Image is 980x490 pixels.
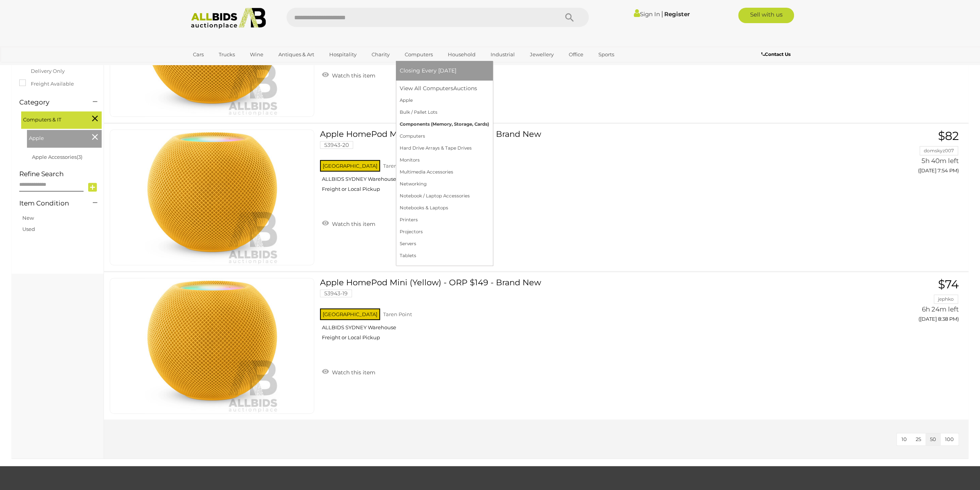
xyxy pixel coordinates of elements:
[188,48,209,61] a: Cars
[443,48,481,61] a: Household
[22,226,35,232] a: Used
[330,369,375,376] span: Watch this item
[664,10,690,18] a: Register
[23,113,81,124] span: Computers & IT
[897,433,911,445] button: 10
[77,154,82,160] span: (3)
[938,129,959,143] span: $82
[29,132,87,143] span: Apple
[19,57,96,76] label: Warehouse Direct - Delivery Only
[367,48,395,61] a: Charity
[911,433,926,445] button: 25
[550,8,589,27] button: Search
[940,433,958,445] button: 100
[187,8,270,29] img: Allbids.com.au
[324,48,362,61] a: Hospitality
[320,217,377,229] a: Watch this item
[938,277,959,291] span: $74
[214,48,240,61] a: Trucks
[830,278,961,326] a: $74 jephko 6h 24m left ([DATE] 8:38 PM)
[320,69,377,81] a: Watch this item
[830,130,961,178] a: $82 domskyz007 5h 40m left ([DATE] 7:54 PM)
[761,51,790,57] b: Contact Us
[330,72,375,79] span: Watch this item
[22,215,34,221] a: New
[925,433,941,445] button: 50
[245,48,268,61] a: Wine
[486,48,520,61] a: Industrial
[32,154,82,160] a: Apple Accessories(3)
[273,48,319,61] a: Antiques & Art
[761,50,792,59] a: Contact Us
[916,436,921,442] span: 25
[145,130,280,265] img: 53943-20a.jpeg
[901,436,907,442] span: 10
[945,436,954,442] span: 100
[326,278,819,347] a: Apple HomePod Mini (Yellow) - ORP $149 - Brand New 53943-19 [GEOGRAPHIC_DATA] Taren Point ALLBIDS...
[930,436,936,442] span: 50
[525,48,559,61] a: Jewellery
[326,130,819,198] a: Apple HomePod Mini (Yellow) - ORP $149 - Brand New 53943-20 [GEOGRAPHIC_DATA] Taren Point ALLBIDS...
[19,79,74,88] label: Freight Available
[661,10,663,18] span: |
[634,10,660,18] a: Sign In
[593,48,619,61] a: Sports
[19,99,81,106] h4: Category
[188,61,253,74] a: [GEOGRAPHIC_DATA]
[19,170,102,178] h4: Refine Search
[738,8,794,23] a: Sell with us
[145,278,280,413] img: 53943-19a.jpeg
[564,48,588,61] a: Office
[400,48,438,61] a: Computers
[330,221,375,227] span: Watch this item
[320,366,377,377] a: Watch this item
[19,200,81,207] h4: Item Condition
